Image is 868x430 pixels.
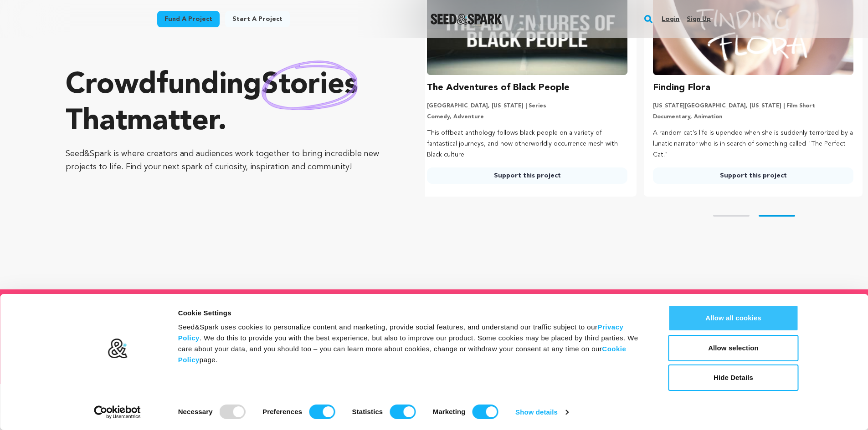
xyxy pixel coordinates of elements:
a: Start a project [225,11,290,27]
button: Hide Details [668,364,799,391]
button: Allow all cookies [668,305,799,331]
span: matter [127,107,218,137]
a: Show details [515,405,568,419]
strong: Statistics [352,408,383,415]
p: [GEOGRAPHIC_DATA], [US_STATE] | Series [427,102,627,110]
p: Seed&Spark is where creators and audiences work together to bring incredible new projects to life... [66,147,389,174]
p: Comedy, Adventure [427,113,627,121]
a: Usercentrics Cookiebot - opens in a new window [77,405,157,419]
a: Support this project [653,167,853,184]
p: A random cat's life is upended when she is suddenly terrorized by a lunatic narrator who is in se... [653,128,853,160]
a: Fund a project [157,11,220,27]
p: [US_STATE][GEOGRAPHIC_DATA], [US_STATE] | Film Short [653,102,853,110]
a: Seed&Spark Homepage [431,14,502,25]
strong: Preferences [262,408,302,415]
img: logo [107,338,128,359]
img: hand sketched image [262,61,358,110]
div: Cookie Settings [178,308,648,319]
h3: Finding Flora [653,81,710,95]
a: Login [662,12,679,26]
strong: Marketing [433,408,466,415]
strong: Necessary [178,408,213,415]
p: Documentary, Animation [653,113,853,121]
div: Seed&Spark uses cookies to personalize content and marketing, provide social features, and unders... [178,322,648,365]
p: Crowdfunding that . [66,67,389,140]
h3: The Adventures of Black People [427,81,570,95]
button: Allow selection [668,335,799,361]
img: Seed&Spark Logo Dark Mode [431,14,502,25]
p: This offbeat anthology follows black people on a variety of fantastical journeys, and how otherwo... [427,128,627,160]
a: Support this project [427,167,627,184]
a: Sign up [687,12,711,26]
